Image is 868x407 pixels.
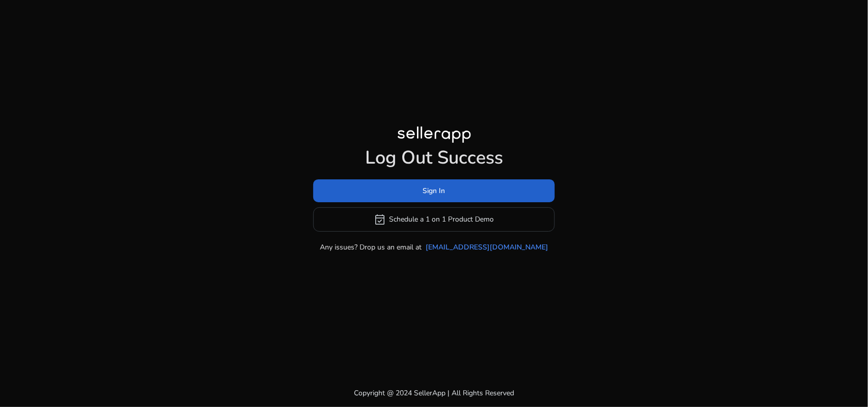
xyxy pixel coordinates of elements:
[320,242,422,253] p: Any issues? Drop us an email at
[426,242,548,253] a: [EMAIL_ADDRESS][DOMAIN_NAME]
[313,147,555,169] h1: Log Out Success
[374,213,386,226] span: event_available
[423,185,445,196] span: Sign In
[313,179,555,202] button: Sign In
[313,207,555,232] button: event_availableSchedule a 1 on 1 Product Demo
